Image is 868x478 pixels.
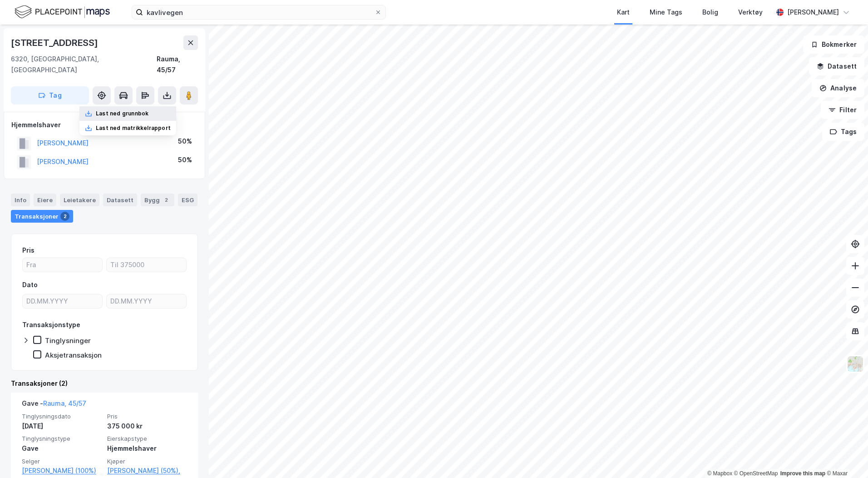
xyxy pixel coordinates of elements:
div: [PERSON_NAME] [787,7,839,18]
img: logo.f888ab2527a4732fd821a326f86c7f29.svg [15,4,110,20]
a: Improve this map [780,470,825,477]
div: Gave - [22,398,86,413]
div: Hjemmelshaver [11,119,197,130]
div: Rauma, 45/57 [157,54,198,75]
div: 2 [162,195,171,204]
div: 2 [60,212,69,221]
input: Fra [23,258,102,272]
div: Bygg [141,194,174,206]
div: Info [11,194,30,206]
img: Z [847,355,864,373]
div: Kart [617,7,630,18]
span: Tinglysningstype [22,435,102,443]
span: Selger [22,458,102,465]
div: Bolig [702,7,718,18]
a: [PERSON_NAME] (50%), [107,465,187,476]
div: [STREET_ADDRESS] [11,35,100,50]
div: Gave [22,443,102,454]
button: Datasett [809,57,864,75]
div: Eiere [34,194,56,206]
a: OpenStreetMap [734,470,778,477]
div: Aksjetransaksjon [45,351,102,359]
a: Rauma, 45/57 [43,399,86,407]
span: Pris [107,413,187,420]
span: Tinglysningsdato [22,413,102,420]
button: Tags [822,123,864,141]
iframe: Chat Widget [823,434,868,478]
div: Last ned grunnbok [96,110,148,117]
button: Analyse [812,79,864,97]
div: Kontrollprogram for chat [823,434,868,478]
div: [DATE] [22,421,102,432]
div: Hjemmelshaver [107,443,187,454]
a: [PERSON_NAME] (100%) [22,465,102,476]
div: 375 000 kr [107,421,187,432]
div: Dato [22,279,38,290]
div: Verktøy [738,7,763,18]
div: ESG [178,194,197,206]
span: Kjøper [107,458,187,465]
div: Datasett [103,194,137,206]
button: Tag [11,86,89,105]
input: Til 375000 [107,258,186,272]
a: Mapbox [707,470,732,477]
div: Pris [22,245,35,256]
button: Filter [821,101,864,119]
div: Transaksjoner (2) [11,378,198,389]
input: DD.MM.YYYY [23,294,102,308]
div: Leietakere [60,194,99,206]
div: Transaksjonstype [22,319,80,330]
div: Mine Tags [650,7,682,18]
div: Transaksjoner [11,210,73,223]
div: Tinglysninger [45,336,91,345]
div: 50% [178,136,192,147]
span: Eierskapstype [107,435,187,443]
input: DD.MM.YYYY [107,294,186,308]
div: 6320, [GEOGRAPHIC_DATA], [GEOGRAPHIC_DATA] [11,54,157,75]
input: Søk på adresse, matrikkel, gårdeiere, leietakere eller personer [143,5,375,19]
button: Bokmerker [803,35,864,54]
div: 50% [178,154,192,165]
div: Last ned matrikkelrapport [96,124,171,132]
